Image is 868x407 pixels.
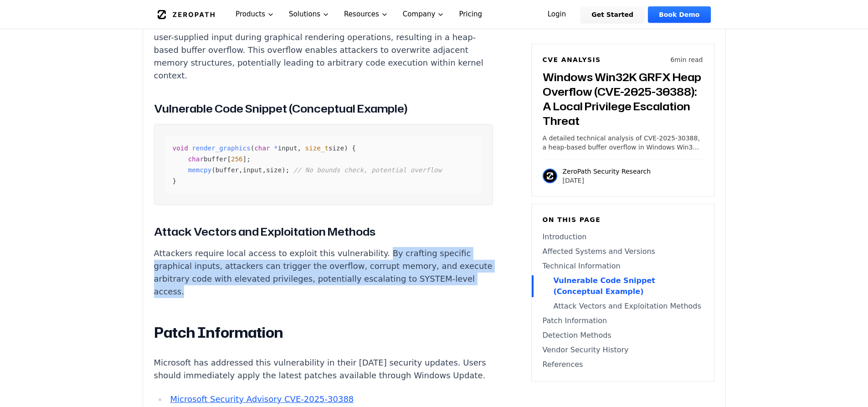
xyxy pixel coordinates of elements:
[543,134,703,152] p: A detailed technical analysis of CVE-2025-30388, a heap-based buffer overflow in Windows Win32K G...
[173,144,188,152] span: void
[243,166,262,174] span: input
[227,155,231,163] span: [
[305,144,329,152] span: size_t
[216,166,239,174] span: buffer
[543,315,703,326] a: Patch Information
[543,261,703,272] a: Technical Information
[231,155,243,163] span: 256
[188,166,211,174] span: memcpy
[243,155,247,163] span: ]
[537,6,577,23] a: Login
[648,6,710,23] a: Book Demo
[543,169,557,183] img: ZeroPath Security Research
[154,100,493,117] h3: Vulnerable Code Snippet (Conceptual Example)
[286,166,290,174] span: ;
[580,6,644,23] a: Get Started
[154,5,493,82] p: The vulnerability stems from improper memory handling within the Win32K GRFX subsystem. Specifica...
[278,144,298,152] span: input
[251,144,255,152] span: (
[173,177,177,185] span: }
[563,176,651,185] p: [DATE]
[192,144,250,152] span: render_graphics
[543,70,703,128] h3: Windows Win32K GRFX Heap Overflow (CVE-2025-30388): A Local Privilege Escalation Threat
[543,301,703,312] a: Attack Vectors and Exploitation Methods
[154,223,493,240] h3: Attack Vectors and Exploitation Methods
[543,246,703,257] a: Affected Systems and Versions
[543,215,703,224] h6: On this page
[170,394,354,404] a: Microsoft Security Advisory CVE-2025-30388
[188,155,204,163] span: char
[211,166,216,174] span: (
[204,155,227,163] span: buffer
[154,324,493,342] h2: Patch Information
[543,275,703,297] a: Vulnerable Code Snippet (Conceptual Example)
[543,55,601,64] h6: CVE Analysis
[266,166,282,174] span: size
[239,166,243,174] span: ,
[352,144,356,152] span: {
[344,144,348,152] span: )
[297,144,301,152] span: ,
[154,247,493,298] p: Attackers require local access to exploit this vulnerability. By crafting specific graphical inpu...
[254,144,270,152] span: char
[329,144,344,152] span: size
[543,345,703,355] a: Vendor Security History
[154,356,493,382] p: Microsoft has addressed this vulnerability in their [DATE] security updates. Users should immedia...
[543,359,703,370] a: References
[282,166,286,174] span: )
[670,55,703,64] p: 6 min read
[247,155,251,163] span: ;
[543,330,703,341] a: Detection Methods
[293,166,442,174] span: // No bounds check, potential overflow
[563,167,651,176] p: ZeroPath Security Research
[262,166,266,174] span: ,
[543,232,703,242] a: Introduction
